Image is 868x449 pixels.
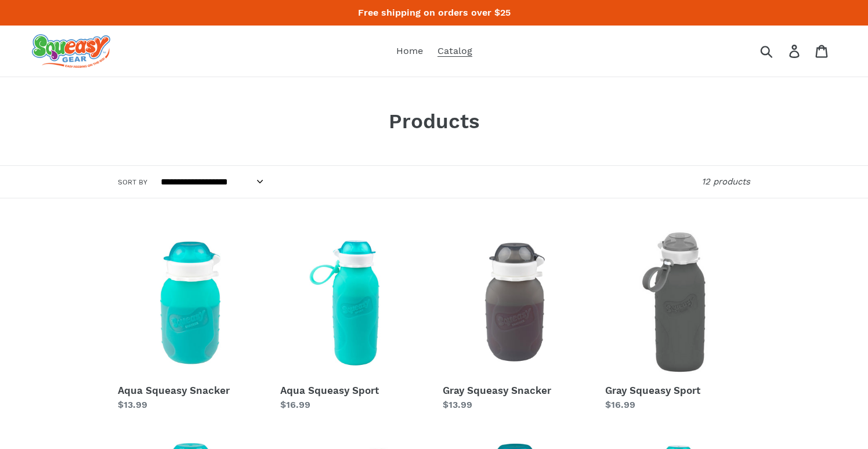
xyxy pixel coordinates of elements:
span: Products [389,109,480,133]
span: Home [396,45,423,57]
span: 12 products [701,176,750,187]
a: Catalog [432,42,478,60]
span: Catalog [437,45,472,57]
label: Sort by [118,177,147,187]
a: Home [390,42,429,60]
img: squeasy gear snacker portable food pouch [32,34,110,68]
input: Search [764,38,796,64]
